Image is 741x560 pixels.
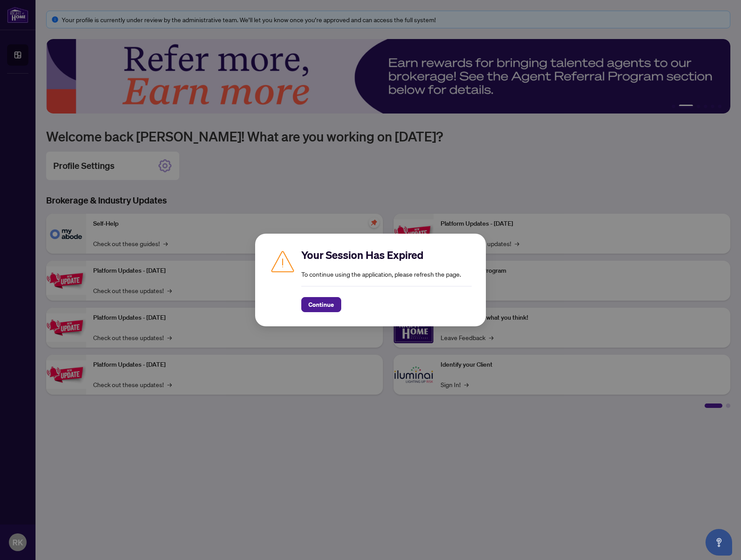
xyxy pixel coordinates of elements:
div: To continue using the application, please refresh the page. [301,248,472,312]
button: Open asap [706,529,732,556]
span: Continue [308,298,334,312]
button: Continue [301,297,341,312]
h2: Your Session Has Expired [301,248,472,262]
img: Caution icon [269,248,296,274]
